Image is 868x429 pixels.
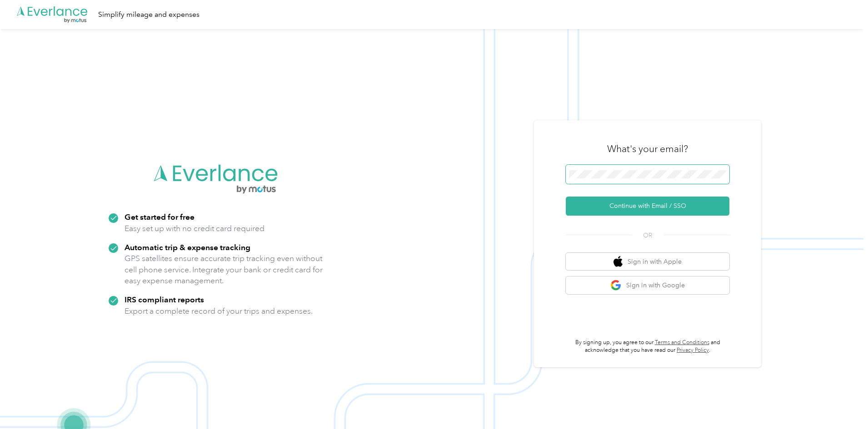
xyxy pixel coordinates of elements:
[125,306,313,317] p: Export a complete record of your trips and expenses.
[125,223,264,234] p: Easy set up with no credit card required
[125,212,195,222] strong: Get started for free
[566,339,729,355] p: By signing up, you agree to our and acknowledge that you have read our .
[614,256,623,267] img: apple logo
[632,231,663,240] span: OR
[607,143,688,155] h3: What's your email?
[566,253,729,271] button: apple logoSign in with Apple
[125,253,323,286] p: GPS satellites ensure accurate trip tracking even without cell phone service. Integrate your bank...
[677,347,709,354] a: Privacy Policy
[125,295,204,304] strong: IRS compliant reports
[610,280,622,291] img: google logo
[98,9,200,20] div: Simplify mileage and expenses
[566,197,729,216] button: Continue with Email / SSO
[655,339,709,346] a: Terms and Conditions
[566,276,729,294] button: google logoSign in with Google
[125,242,250,252] strong: Automatic trip & expense tracking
